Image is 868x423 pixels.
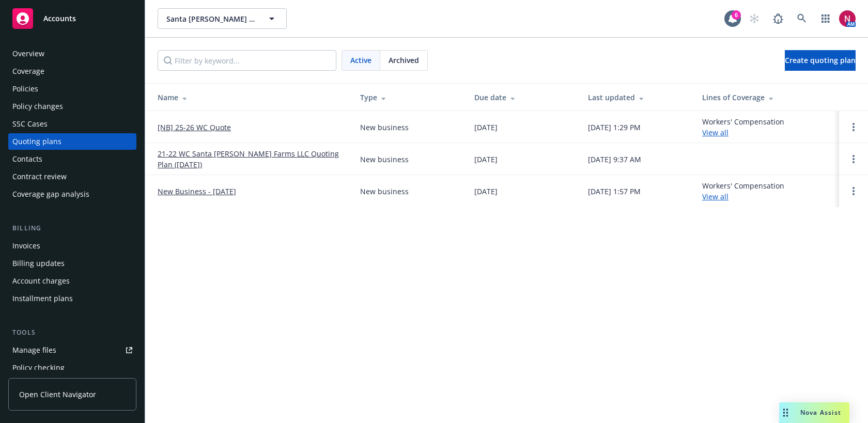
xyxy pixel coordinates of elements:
div: Type [360,92,458,103]
div: Tools [8,327,136,338]
button: Nova Assist [779,402,849,423]
div: Workers' Compensation [702,116,784,138]
span: Accounts [43,14,76,23]
div: Workers' Compensation [702,180,784,202]
a: Switch app [815,8,836,29]
div: New business [360,186,409,197]
a: Manage files [8,342,136,358]
a: Accounts [8,4,136,33]
div: Manage files [12,342,56,358]
a: Open options [847,185,860,197]
div: [DATE] [474,154,498,165]
a: Policy checking [8,359,136,376]
div: [DATE] 9:37 AM [588,154,641,165]
a: Contacts [8,151,136,167]
a: Overview [8,45,136,62]
div: Account charges [12,273,70,289]
div: New business [360,122,409,133]
div: Drag to move [779,402,792,423]
div: Due date [474,92,572,103]
a: Coverage [8,63,136,80]
div: Billing updates [12,255,65,272]
div: 6 [732,10,741,20]
a: View all [702,128,729,137]
div: New business [360,154,409,165]
div: [DATE] [474,186,498,197]
a: Open options [847,153,860,165]
input: Filter by keyword... [158,50,336,71]
div: Coverage gap analysis [12,186,89,202]
a: View all [702,192,729,201]
div: Billing [8,223,136,233]
div: Installment plans [12,290,73,307]
span: Open Client Navigator [19,389,96,400]
div: SSC Cases [12,116,48,132]
a: Installment plans [8,290,136,307]
a: Account charges [8,273,136,289]
div: Contract review [12,168,67,185]
div: Contacts [12,151,42,167]
a: 21-22 WC Santa [PERSON_NAME] Farms LLC Quoting Plan ([DATE]) [158,148,344,170]
div: Overview [12,45,44,62]
div: Policy checking [12,359,65,376]
span: Create quoting plan [785,55,856,65]
span: Santa [PERSON_NAME] Farms LLC [166,13,256,24]
a: Report a Bug [768,8,788,29]
a: Invoices [8,238,136,254]
div: Policy changes [12,98,63,115]
div: Invoices [12,238,40,254]
a: Policies [8,81,136,97]
a: Quoting plans [8,133,136,150]
div: Lines of Coverage [702,92,831,103]
div: [DATE] [474,122,498,133]
span: Active [350,55,371,66]
div: [DATE] 1:29 PM [588,122,641,133]
a: Create quoting plan [785,50,856,71]
a: Search [792,8,812,29]
a: [NB] 25-26 WC Quote [158,122,231,133]
span: Archived [389,55,419,66]
div: Quoting plans [12,133,61,150]
a: Contract review [8,168,136,185]
a: Open options [847,121,860,133]
img: photo [839,10,856,27]
button: Santa [PERSON_NAME] Farms LLC [158,8,287,29]
div: Name [158,92,344,103]
a: Billing updates [8,255,136,272]
div: Last updated [588,92,686,103]
div: Coverage [12,63,44,80]
a: Start snowing [744,8,765,29]
a: Policy changes [8,98,136,115]
div: Policies [12,81,38,97]
a: New Business - [DATE] [158,186,236,197]
span: Nova Assist [800,408,841,417]
div: [DATE] 1:57 PM [588,186,641,197]
a: Coverage gap analysis [8,186,136,202]
a: SSC Cases [8,116,136,132]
